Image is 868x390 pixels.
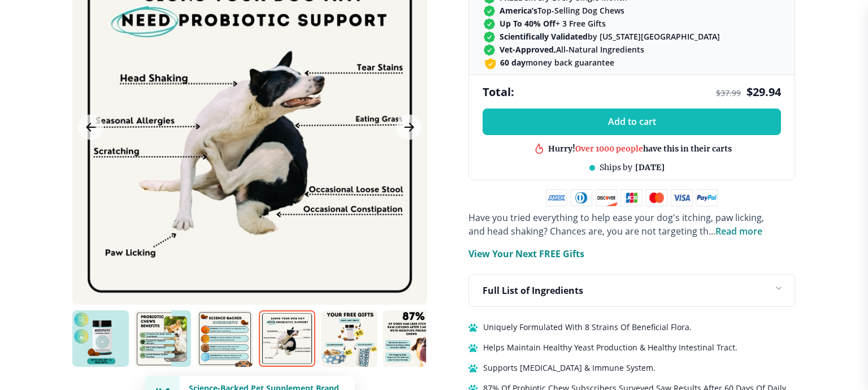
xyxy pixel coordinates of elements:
img: Probiotic Dog Chews | Natural Dog Supplements [134,310,191,367]
strong: Up To 40% Off [500,18,555,29]
span: $ 37.99 [716,88,741,98]
span: Read more [715,225,762,237]
div: Hurry! have this in their carts [548,143,732,154]
img: Probiotic Dog Chews | Natural Dog Supplements [259,310,315,367]
span: ... [709,225,762,237]
span: $ 29.94 [747,84,781,99]
span: Top-Selling Dog Chews [500,5,624,16]
span: All-Natural Ingredients [500,44,644,55]
span: + 3 Free Gifts [500,18,606,29]
strong: Vet-Approved, [500,44,556,55]
img: Probiotic Dog Chews | Natural Dog Supplements [383,310,440,367]
span: Over 1000 people [575,143,643,153]
img: Probiotic Dog Chews | Natural Dog Supplements [321,310,377,367]
p: Full List of Ingredients [483,284,583,297]
button: Previous Image [78,115,103,140]
span: and head shaking? Chances are, you are not targeting th [468,225,709,237]
button: Next Image [396,115,422,140]
p: View Your Next FREE Gifts [468,247,584,261]
span: Add to cart [608,116,656,127]
strong: America’s [500,5,537,16]
span: Helps Maintain Healthy Yeast Production & Healthy Intestinal Tract. [483,341,737,354]
span: Ships by [600,162,632,172]
span: Supports [MEDICAL_DATA] & Immune System. [483,361,656,375]
strong: Scientifically Validated [500,31,588,42]
img: Probiotic Dog Chews | Natural Dog Supplements [197,310,253,367]
strong: 60 day [500,57,526,68]
span: Uniquely Formulated With 8 Strains Of Beneficial Flora. [483,320,692,334]
img: payment methods [546,189,718,206]
span: money back guarantee [500,57,614,68]
button: Add to cart [483,109,781,135]
span: Total: [483,84,514,99]
span: by [US_STATE][GEOGRAPHIC_DATA] [500,31,720,42]
span: [DATE] [635,162,665,172]
img: Probiotic Dog Chews | Natural Dog Supplements [72,310,129,367]
span: Have you tried everything to help ease your dog's itching, paw licking, [468,211,764,224]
